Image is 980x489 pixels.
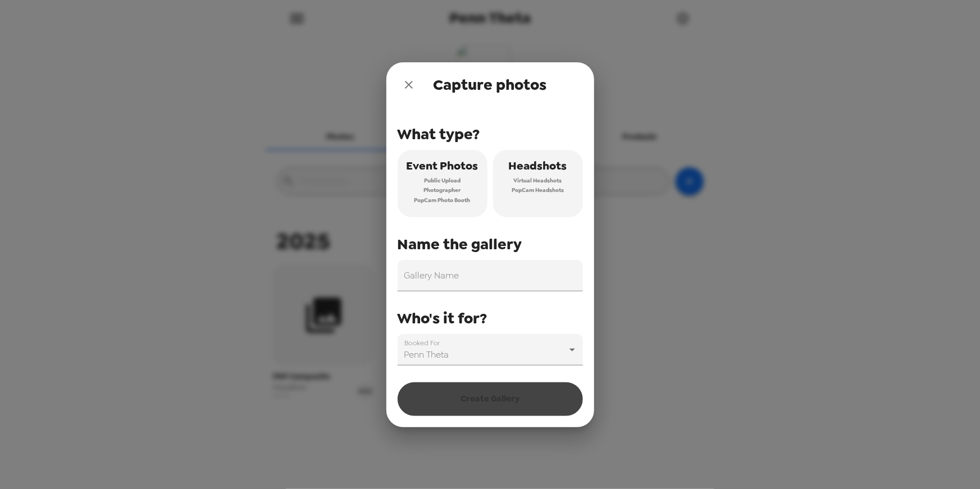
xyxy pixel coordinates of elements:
span: Event Photos [407,156,478,176]
span: Headshots [509,156,567,176]
span: Public Upload [424,176,461,186]
span: What type? [398,124,480,144]
span: Capture photos [434,75,547,95]
label: Booked For [404,338,440,348]
div: Penn Theta [398,334,583,365]
span: Name the gallery [398,234,522,254]
button: HeadshotsVirtual HeadshotsPopCam Headshots [493,150,583,217]
span: Photographer [424,185,461,195]
span: Virtual Headshots [514,176,562,186]
button: Event PhotosPublic UploadPhotographerPopCam Photo Booth [398,150,487,217]
span: PopCam Headshots [512,185,564,195]
span: PopCam Photo Booth [414,195,471,205]
span: Who's it for? [398,308,487,328]
button: close [398,74,420,96]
